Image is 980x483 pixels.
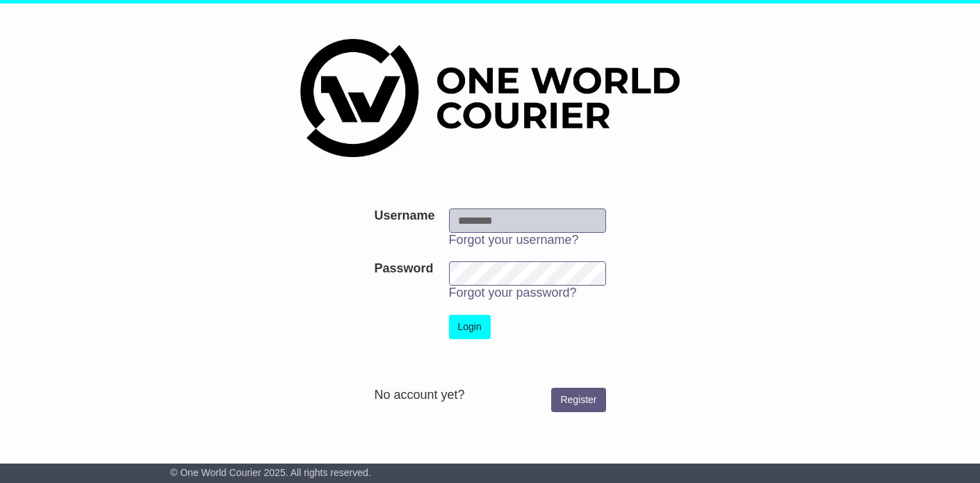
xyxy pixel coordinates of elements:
[449,233,579,247] a: Forgot your username?
[449,286,577,300] a: Forgot your password?
[374,208,434,224] label: Username
[449,315,491,339] button: Login
[374,261,433,277] label: Password
[300,39,680,157] img: One World
[170,467,371,478] span: © One World Courier 2025. All rights reserved.
[374,388,605,403] div: No account yet?
[551,388,605,412] a: Register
